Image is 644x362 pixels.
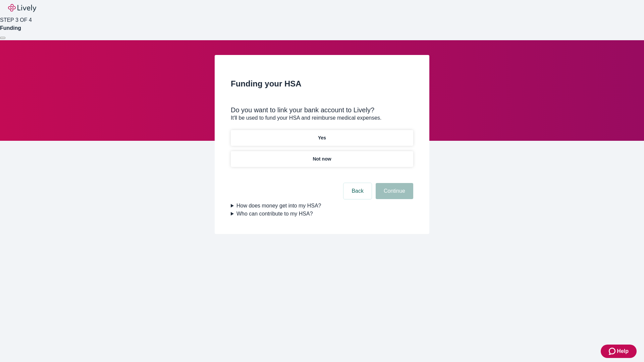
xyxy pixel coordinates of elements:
p: It'll be used to fund your HSA and reimburse medical expenses. [231,114,413,122]
p: Not now [313,156,331,163]
button: Yes [231,130,413,146]
p: Yes [318,134,326,141]
button: Not now [231,151,413,167]
summary: Who can contribute to my HSA? [231,210,413,218]
img: Lively [8,4,36,12]
h2: Funding your HSA [231,78,413,90]
button: Back [343,183,372,199]
button: Zendesk support iconHelp [601,345,637,358]
span: Help [617,347,629,355]
summary: How does money get into my HSA? [231,202,413,210]
svg: Zendesk support icon [609,347,617,355]
div: Do you want to link your bank account to Lively? [231,106,413,114]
